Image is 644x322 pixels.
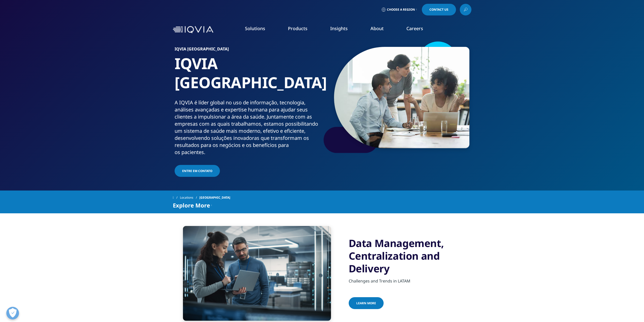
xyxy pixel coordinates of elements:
a: About [370,25,384,31]
h3: Data Management, Centralization and Delivery [349,237,471,275]
span: Entre em contato [182,169,212,173]
span: Contact Us [429,8,448,11]
div: A IQVIA é líder global no uso de informação, tecnologia, análises avançadas e expertise humana pa... [175,99,320,156]
button: Abrir preferências [6,307,19,319]
img: 106_small-group-discussion.jpg [334,47,469,148]
h6: IQVIA [GEOGRAPHIC_DATA] [175,47,320,54]
p: Challenges and Trends in LATAM [349,278,471,287]
a: Careers [406,25,423,31]
span: Explore More [173,202,210,208]
span: [GEOGRAPHIC_DATA] [199,193,230,202]
a: Locations [180,193,199,202]
a: Contact Us [422,4,456,15]
a: Insights [330,25,348,31]
a: Entre em contato [175,165,220,177]
span: Choose a Region [387,8,415,12]
span: learn more [356,301,376,305]
nav: Primary [215,18,471,42]
a: Products [288,25,307,31]
a: Solutions [245,25,265,31]
h1: IQVIA [GEOGRAPHIC_DATA] [175,54,320,99]
a: learn more [349,297,384,309]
